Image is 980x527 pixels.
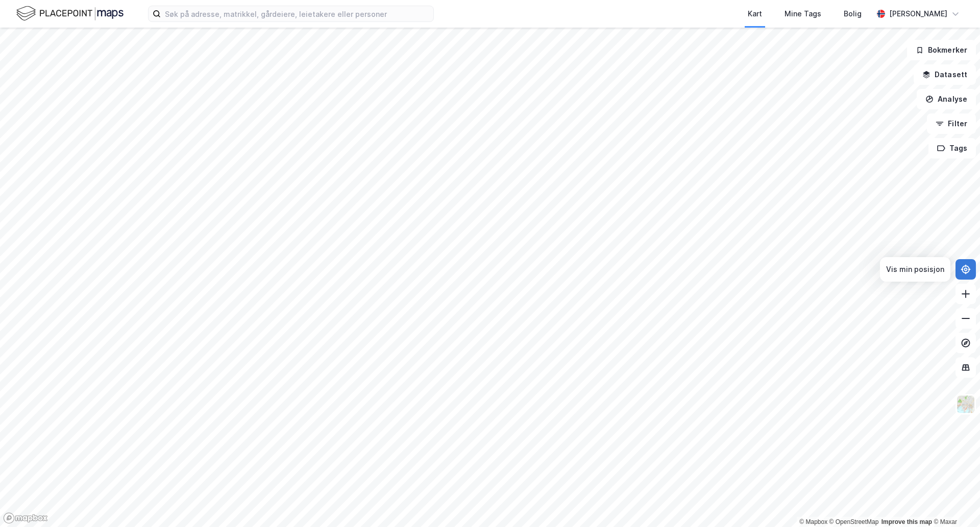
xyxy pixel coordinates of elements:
[928,138,976,158] button: Tags
[799,518,827,525] a: Mapbox
[907,40,976,60] button: Bokmerker
[161,6,433,21] input: Søk på adresse, matrikkel, gårdeiere, leietakere eller personer
[929,478,980,527] div: Kontrollprogram for chat
[844,8,862,20] div: Bolig
[889,8,947,20] div: [PERSON_NAME]
[914,64,976,85] button: Datasett
[881,518,932,525] a: Improve this map
[16,5,124,22] img: logo.f888ab2527a4732fd821a326f86c7f29.svg
[748,8,762,20] div: Kart
[829,518,879,525] a: OpenStreetMap
[929,478,980,527] iframe: Chat Widget
[785,8,821,20] div: Mine Tags
[917,89,976,109] button: Analyse
[956,395,975,414] img: Z
[927,113,976,134] button: Filter
[3,512,48,524] a: Mapbox homepage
